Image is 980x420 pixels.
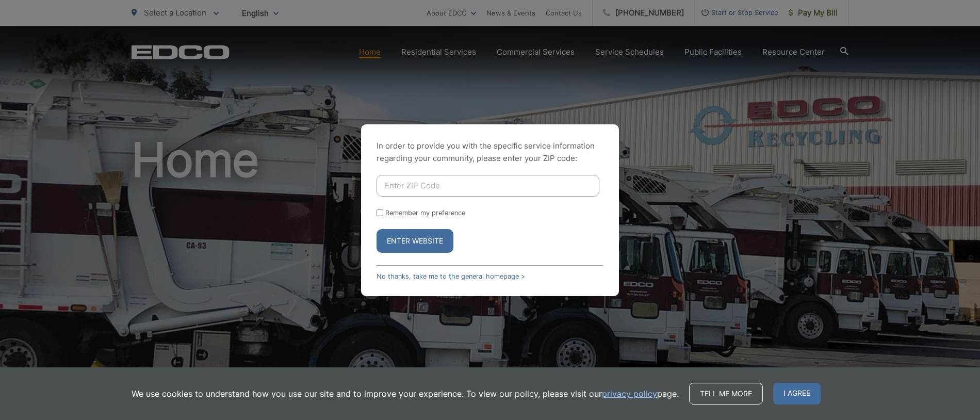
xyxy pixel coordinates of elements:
a: No thanks, take me to the general homepage > [377,272,525,280]
input: Enter ZIP Code [377,175,599,197]
p: In order to provide you with the specific service information regarding your community, please en... [377,140,603,165]
a: Tell me more [689,383,763,405]
p: We use cookies to understand how you use our site and to improve your experience. To view our pol... [132,387,679,400]
label: Remember my preference [385,209,465,217]
a: privacy policy [602,387,657,400]
span: I agree [773,383,821,405]
button: Enter Website [377,229,453,253]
